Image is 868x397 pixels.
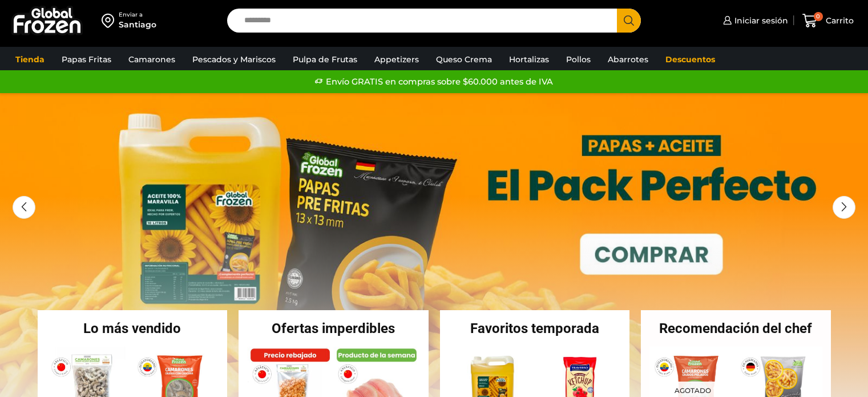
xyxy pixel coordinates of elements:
[119,11,156,19] div: Enviar a
[123,49,181,70] a: Camarones
[560,49,596,70] a: Pollos
[823,15,854,26] span: Carrito
[602,49,654,70] a: Abarrotes
[720,9,788,32] a: Iniciar sesión
[430,49,498,70] a: Queso Crema
[119,19,156,30] div: Santiago
[38,322,228,335] h2: Lo más vendido
[660,49,721,70] a: Descuentos
[440,322,630,335] h2: Favoritos temporada
[732,15,788,26] span: Iniciar sesión
[187,49,281,70] a: Pescados y Mariscos
[641,322,831,335] h2: Recomendación del chef
[814,12,823,21] span: 0
[56,49,117,70] a: Papas Fritas
[10,49,50,70] a: Tienda
[239,322,429,335] h2: Ofertas imperdibles
[369,49,425,70] a: Appetizers
[503,49,555,70] a: Hortalizas
[617,9,641,33] button: Search button
[287,49,363,70] a: Pulpa de Frutas
[800,7,857,34] a: 0 Carrito
[102,11,119,30] img: address-field-icon.svg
